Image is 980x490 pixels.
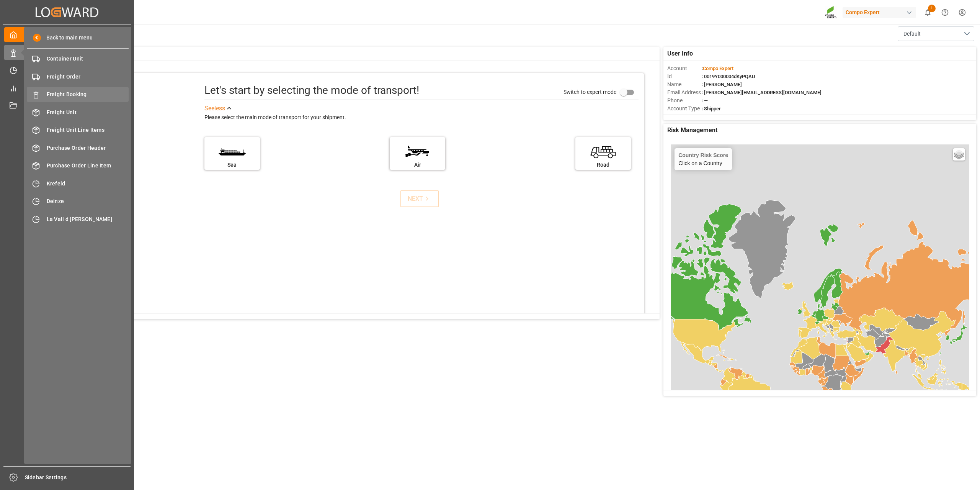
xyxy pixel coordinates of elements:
[47,180,129,188] span: Krefeld
[702,90,822,95] span: : [PERSON_NAME][EMAIL_ADDRESS][DOMAIN_NAME]
[667,80,702,88] span: Name
[25,474,131,482] span: Sidebar Settings
[27,123,129,138] a: Freight Unit Line Items
[703,66,733,71] span: Compo Expert
[204,104,225,113] div: See less
[27,140,129,155] a: Purchase Order Header
[667,126,717,135] span: Risk Management
[667,49,693,58] span: User Info
[702,82,742,87] span: : [PERSON_NAME]
[667,72,702,80] span: Id
[27,194,129,209] a: Deinze
[919,4,936,21] button: show 1 new notifications
[47,197,129,205] span: Deinze
[579,161,627,169] div: Road
[702,66,733,71] span: :
[27,211,129,226] a: La Vall d [PERSON_NAME]
[667,105,702,113] span: Account Type
[843,5,919,20] button: Compo Expert
[408,194,431,203] div: NEXT
[208,161,256,169] div: Sea
[4,80,130,95] a: My Reports
[27,158,129,173] a: Purchase Order Line Item
[678,152,728,166] div: Click on a Country
[4,98,130,113] a: Document Management
[702,74,755,79] span: : 0019Y000004dKyPQAU
[204,113,639,122] div: Please select the main mode of transport for your shipment.
[47,215,129,223] span: La Vall d [PERSON_NAME]
[667,64,702,72] span: Account
[4,27,130,42] a: My Cockpit
[27,69,129,84] a: Freight Order
[4,63,130,78] a: Timeslot Management
[843,7,916,18] div: Compo Expert
[563,89,616,95] span: Switch to expert mode
[47,144,129,152] span: Purchase Order Header
[204,82,419,98] div: Let's start by selecting the mode of transport!
[702,98,708,103] span: : —
[27,87,129,102] a: Freight Booking
[47,108,129,116] span: Freight Unit
[678,152,728,158] h4: Country Risk Score
[903,30,921,38] span: Default
[27,105,129,120] a: Freight Unit
[47,55,129,63] span: Container Unit
[702,106,721,111] span: : Shipper
[953,148,965,161] a: Layers
[41,34,93,42] span: Back to main menu
[47,162,129,170] span: Purchase Order Line Item
[825,6,837,19] img: Screenshot%202023-09-29%20at%2010.02.21.png_1712312052.png
[667,88,702,97] span: Email Address
[47,73,129,81] span: Freight Order
[27,51,129,66] a: Container Unit
[898,26,974,41] button: open menu
[400,190,439,207] button: NEXT
[394,161,441,169] div: Air
[928,5,936,12] span: 1
[936,4,954,21] button: Help Center
[47,90,129,98] span: Freight Booking
[47,126,129,134] span: Freight Unit Line Items
[27,176,129,191] a: Krefeld
[667,97,702,105] span: Phone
